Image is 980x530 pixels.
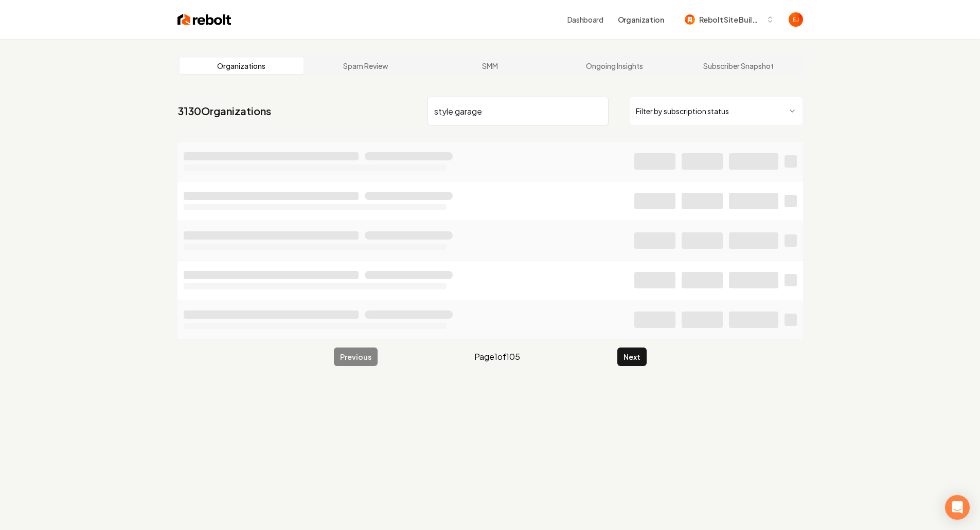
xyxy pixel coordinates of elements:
[617,348,647,366] button: Next
[567,14,603,25] a: Dashboard
[474,351,520,363] span: Page 1 of 105
[552,58,676,74] a: Ongoing Insights
[699,14,762,25] span: Rebolt Site Builder
[427,97,609,125] input: Search by name or ID
[945,495,970,520] div: Open Intercom Messenger
[789,12,803,27] img: Eduard Joers
[676,58,801,74] a: Subscriber Snapshot
[177,104,271,118] a: 3130Organizations
[685,14,695,25] img: Rebolt Site Builder
[177,12,231,27] img: Rebolt Logo
[180,58,304,74] a: Organizations
[612,10,670,29] button: Organization
[789,12,803,27] button: Open user button
[428,58,553,74] a: SMM
[304,58,428,74] a: Spam Review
